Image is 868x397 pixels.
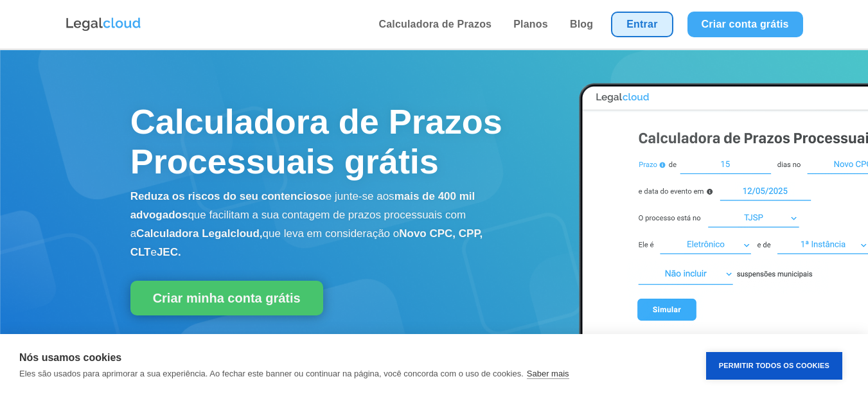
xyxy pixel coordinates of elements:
b: Calculadora Legalcloud, [136,227,263,240]
span: Calculadora de Prazos Processuais grátis [130,102,502,181]
strong: Nós usamos cookies [19,352,121,363]
a: Saber mais [527,369,569,379]
p: e junte-se aos que facilitam a sua contagem de prazos processuais com a que leva em consideração o e [130,188,521,261]
b: JEC. [157,246,181,258]
b: Novo CPC, CPP, CLT [130,227,483,258]
a: Criar minha conta grátis [130,281,323,315]
button: Permitir Todos os Cookies [706,352,842,380]
a: Criar conta grátis [687,12,803,37]
img: Logo da Legalcloud [65,16,142,33]
a: Entrar [611,12,673,37]
b: mais de 400 mil advogados [130,190,475,221]
b: Reduza os riscos do seu contencioso [130,190,326,202]
p: Eles são usados para aprimorar a sua experiência. Ao fechar este banner ou continuar na página, v... [19,369,524,378]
